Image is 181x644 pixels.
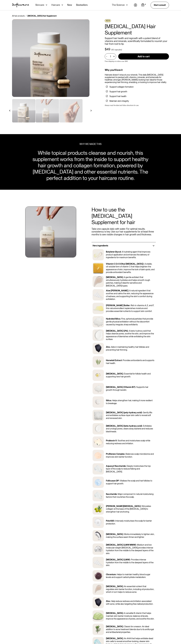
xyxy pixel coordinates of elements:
div: 0 [144,3,146,6]
p: Horsetail Extract [106,359,122,362]
p: Medium and low molecular weight [MEDICAL_DATA] provides intense hydration from the middle to the ... [106,544,154,555]
p: [PERSON_NAME][MEDICAL_DATA] [106,505,141,507]
img: arrow down [46,4,47,6]
p: Balances scalp microbiome and improves skin barrier function. [106,453,154,458]
p: [MEDICAL_DATA] (beta-hydroxy acid) [106,425,142,427]
p: Saccharide [106,493,117,495]
p: : [144,263,144,265]
p: : [121,251,121,253]
p: Follicusan DP [106,479,119,482]
p: Silica [106,399,111,402]
p: [PERSON_NAME] Butter [106,304,130,307]
div: + [112,55,115,58]
div: NEW [105,19,111,22]
p: [MEDICAL_DATA] [106,585,123,588]
img: arrow down [62,4,63,6]
p: [MEDICAL_DATA] (2%) [106,330,128,332]
p: Take one capsule daily with water. For optimal results, consistency is key. Use our hair suppleme... [92,227,156,236]
p: : [130,304,130,307]
p: : [125,453,125,455]
div: Always read the label and follow directions for use. [105,104,169,106]
input: Add to cart [118,53,169,60]
p: : [114,520,115,522]
p: [MEDICAL_DATA] (LMW) [106,558,130,561]
p: : [130,558,131,561]
p: An essential nutrient that regulates skin barrier function, including oil production, which in tu... [106,585,154,593]
p: : [142,425,143,427]
p: A beta-hydroxy acid that helps cleanse pores, soothe the skin, and improve the appearance of blem... [106,330,154,341]
p: Rich in vitamins A, E, and F, this natural emollient replenishes moisture and provides essential ... [106,304,154,312]
p: [MEDICAL_DATA] (Vitamin B7) [106,386,135,388]
img: Software Logo [12,3,29,7]
p: Aids in maintaining healthy hair follicles and preventing hair thinning. [106,346,149,351]
p: Chromium [106,573,116,576]
p: : [128,289,129,292]
p: : [126,465,126,467]
p: : [110,600,111,602]
p: [MEDICAL_DATA] (LMW MMW) [106,544,136,546]
div: 49 [107,47,110,51]
p: A natural ingredient that soothes and calms the skin, reducing the appearance of redness, and sup... [106,289,154,300]
p: Vitamin C (3-O-Ethyl [MEDICAL_DATA]) [106,263,144,265]
p: A hydrating agent that improves product application and enhances the delivery of ingredients for ... [106,251,150,259]
p: Vitalises the scalp and hair follicles to support hair growth. [106,479,152,485]
p: : [120,318,121,320]
p: : [117,493,117,495]
a: Start consult [151,2,169,8]
div: WHY WE MADE THIS [80,143,101,146]
img: arrow right [90,110,92,111]
div: (60 capsules) [111,48,122,51]
p: Helps strengthen hair, making it more resilient to breakage. [106,399,153,405]
h2: How to use the [MEDICAL_DATA] Supplement for hair [92,206,156,225]
p: Butylene Glycol [106,251,121,253]
div: Why you’ll love it [105,69,169,71]
p: A versatile B vitamin that helps maintain skin barrier moisture, balance oil levels, improve the ... [106,612,154,620]
p: Major component in natural moisturising factors that nourishes the scalp. [106,493,154,498]
p: A gentle exfoliant that simultaneously hydrates and helps smooth rough patches, making it ideal f... [106,276,150,287]
div: Skincare [35,4,44,6]
p: : [123,372,124,375]
img: Biotin Supplement For Hair Growth [12,19,89,97]
div: / [26,15,26,17]
p: : [123,276,124,278]
div: - [106,55,108,58]
p: : [122,359,122,362]
li: Support collagen formation [106,86,168,88]
p: Helps to maintain healthy blood sugar levels and support carbohydrate metabolism. [106,573,150,579]
div: The Science [112,4,125,6]
p: : [110,346,111,348]
p: Free shipping on orders over $49 [105,60,128,62]
p: Essential for follicle health and supporting new hair growth. [106,372,151,378]
p: [MEDICAL_DATA] [106,637,123,640]
p: Stimulates collagen at the base of the [MEDICAL_DATA] to strengthen hair anchoring. [106,505,151,513]
a: All hair products [12,15,25,17]
p: Zinc [106,600,110,602]
div: Haircare doesn’t stop at your strands. This daily [MEDICAL_DATA] supplement is packed with vitami... [105,74,169,84]
p: : [136,544,137,546]
li: Support hair growth [106,90,168,93]
p: Aquaxyl/Saccharide [106,465,126,467]
p: [MEDICAL_DATA] [106,276,123,278]
p: : [142,411,142,414]
p: [MEDICAL_DATA] [106,625,123,628]
li: Maintain skin integrity [106,100,168,102]
p: Fine, spherical particles that provide gentle physical exfoliation without the discomfort caused ... [106,318,153,326]
p: Zinc [106,346,110,348]
p: [MEDICAL_DATA] [106,533,123,535]
p: [MEDICAL_DATA] [106,372,123,375]
p: : [123,533,124,535]
p: : [128,330,129,332]
h3: Hero ingredients [93,244,108,247]
p: Soothes and moisturises scalp while reducing redness and irritation. [106,439,150,445]
div: $ [105,47,107,51]
p: Provides intense hydration from the middle to the deepest layers of the skin. [106,558,154,567]
img: arrow down [126,4,128,6]
p: : [123,612,124,614]
p: Hydrated Silica [106,318,120,320]
p: : [111,399,112,402]
p: Aloe [PERSON_NAME] [106,289,128,292]
p: : [123,637,124,640]
p: ProRenew Complex [106,453,125,455]
p: Intensely moisturises the scalp for barrier protection. [106,520,152,525]
p: [MEDICAL_DATA] (poly-hydroxy acid) [106,411,142,414]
